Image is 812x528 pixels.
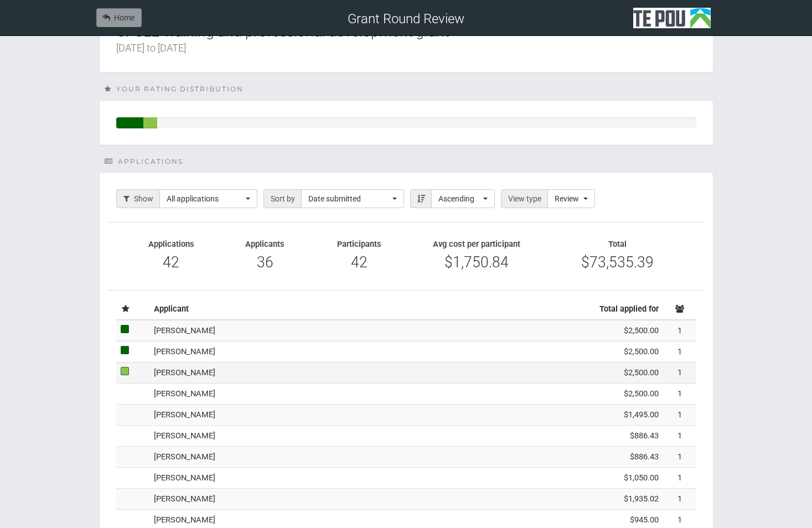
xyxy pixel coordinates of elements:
[563,320,663,341] td: $2,500.00
[501,189,548,208] span: View type
[149,426,563,447] td: [PERSON_NAME]
[663,468,696,489] td: 1
[563,384,663,405] td: $2,500.00
[105,84,713,94] div: Your rating distribution
[663,384,696,405] td: 1
[96,8,142,27] a: Home
[438,193,480,204] span: Ascending
[133,239,210,249] div: Applications
[226,255,304,271] div: 36
[563,341,663,363] td: $2,500.00
[563,489,663,510] td: $1,935.02
[133,255,210,271] div: 42
[555,193,581,204] span: Review
[149,447,563,468] td: [PERSON_NAME]
[563,405,663,426] td: $1,495.00
[555,255,680,271] div: $73,535.39
[663,320,696,341] td: 1
[226,239,304,249] div: Applicants
[149,384,563,405] td: [PERSON_NAME]
[149,405,563,426] td: [PERSON_NAME]
[563,299,663,320] th: Total applied for
[149,468,563,489] td: [PERSON_NAME]
[663,363,696,384] td: 1
[663,426,696,447] td: 1
[555,239,680,249] div: Total
[167,193,243,204] span: All applications
[320,255,398,271] div: 42
[320,239,398,249] div: Participants
[431,189,495,208] button: Ascending
[149,299,563,320] th: Applicant
[563,447,663,468] td: $886.43
[663,489,696,510] td: 1
[301,189,404,208] button: Date submitted
[414,239,539,249] div: Avg cost per participant
[105,157,713,167] div: Applications
[414,255,539,271] div: $1,750.84
[149,489,563,510] td: [PERSON_NAME]
[159,189,257,208] button: All applications
[663,405,696,426] td: 1
[563,363,663,384] td: $2,500.00
[116,24,696,56] div: CPSLE Training and professional development grant
[263,189,302,208] span: Sort by
[663,447,696,468] td: 1
[308,193,390,204] span: Date submitted
[116,189,160,208] span: Show
[116,40,696,56] div: [DATE] to [DATE]
[563,468,663,489] td: $1,050.00
[547,189,595,208] button: Review
[663,341,696,363] td: 1
[149,341,563,363] td: [PERSON_NAME]
[563,426,663,447] td: $886.43
[149,320,563,341] td: [PERSON_NAME]
[149,363,563,384] td: [PERSON_NAME]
